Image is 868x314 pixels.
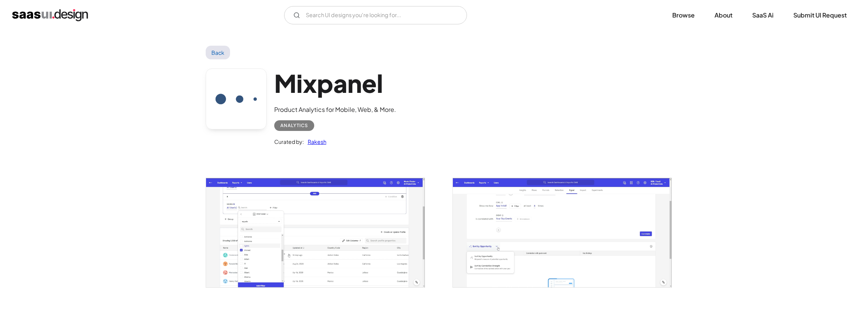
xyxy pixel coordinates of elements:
div: Analytics [280,121,308,130]
a: Back [206,46,230,59]
h1: Mixpanel [274,69,396,98]
form: Email Form [284,6,467,24]
img: 601bf2794408680ea79154b0_Mixpanel%20sortby-min.jpg [453,178,671,287]
a: About [705,7,742,24]
a: home [12,9,88,21]
a: Submit UI Request [784,7,856,24]
div: Product Analytics for Mobile, Web, & More. [274,105,396,114]
a: SaaS Ai [743,7,783,24]
a: open lightbox [453,178,671,287]
a: Rakesh [304,137,326,146]
img: 601bf2795b72a056c2bf9493_Mixpanel%20user%20filter%20property-min.jpg [206,178,425,287]
a: Browse [663,7,704,24]
a: open lightbox [206,178,425,287]
input: Search UI designs you're looking for... [284,6,467,24]
div: Curated by: [274,137,304,146]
